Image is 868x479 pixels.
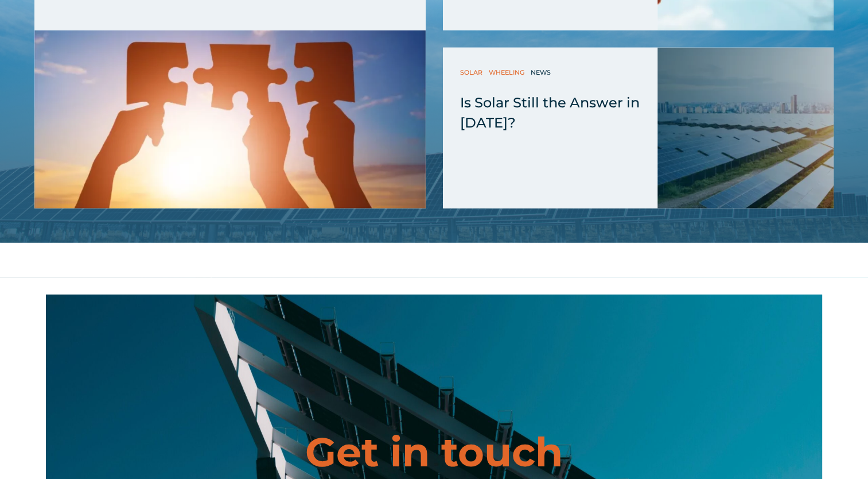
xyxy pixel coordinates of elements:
span: Is Solar Still the Answer in [DATE]? [460,94,640,131]
a: News [531,67,554,78]
a: Wheeling [489,67,527,78]
img: Solar Energy Commercial and Industrial Wheeling [657,48,834,208]
span: Get in touch [305,427,563,477]
img: SolarAfrica and Starsight Energy unite for change [34,30,426,208]
a: Solar [460,67,485,78]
